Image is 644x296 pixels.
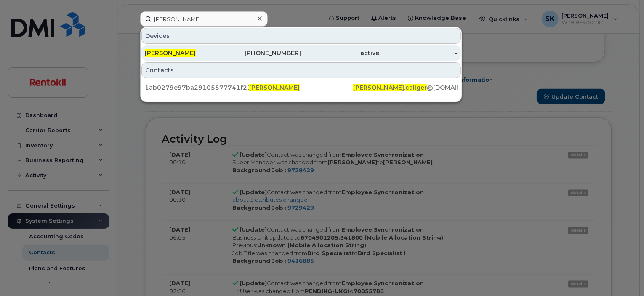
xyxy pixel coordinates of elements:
[223,49,301,57] div: [PHONE_NUMBER]
[379,49,458,57] div: -
[301,49,380,57] div: active
[353,83,458,92] div: . @[DOMAIN_NAME]
[145,49,196,57] span: [PERSON_NAME]
[140,11,268,27] input: Find something...
[141,80,461,95] a: 1ab0279e97ba29105577741f2153af3c[PERSON_NAME][PERSON_NAME].caliger@[DOMAIN_NAME]
[145,83,249,92] div: 1ab0279e97ba29105577741f2153af3c
[249,84,300,91] span: [PERSON_NAME]
[141,62,461,78] div: Contacts
[607,259,638,290] iframe: Messenger Launcher
[141,45,461,61] a: [PERSON_NAME][PHONE_NUMBER]active-
[141,28,461,44] div: Devices
[353,84,404,91] span: [PERSON_NAME]
[405,84,427,91] span: caliger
